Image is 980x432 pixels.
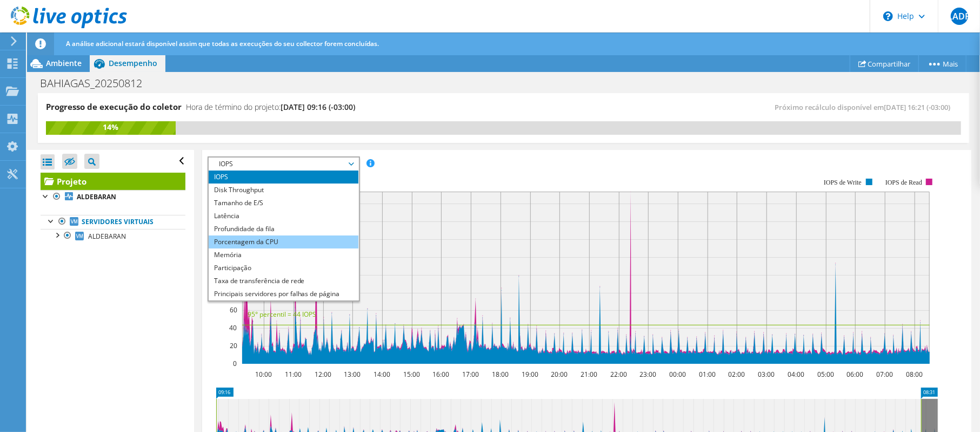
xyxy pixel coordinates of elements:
[285,370,302,379] text: 11:00
[209,287,358,300] li: Principais servidores por falhas de página
[758,370,775,379] text: 03:00
[41,229,185,243] a: ALDEBARAN
[344,370,361,379] text: 13:00
[41,190,185,204] a: ALDEBARAN
[229,323,237,332] text: 40
[255,370,272,379] text: 10:00
[669,370,686,379] text: 00:00
[209,210,358,222] li: Latência
[462,370,479,379] text: 17:00
[876,370,893,379] text: 07:00
[209,235,358,248] li: Porcentagem da CPU
[885,179,922,186] text: IOPS de Read
[109,58,157,68] span: Desempenho
[951,8,968,25] span: LADP
[699,370,716,379] text: 01:00
[610,370,627,379] text: 22:00
[230,341,237,350] text: 20
[214,158,353,171] span: IOPS
[46,121,176,133] div: 14%
[522,370,538,379] text: 19:00
[46,58,82,68] span: Ambiente
[35,77,159,89] h1: BAHIAGAS_20250812
[281,102,355,112] span: [DATE] 09:16 (-03:00)
[209,222,358,235] li: Profundidade da fila
[775,102,956,112] span: Próximo recálculo disponível em
[88,232,126,241] span: ALDEBARAN
[846,370,863,379] text: 06:00
[230,305,237,315] text: 60
[233,359,237,368] text: 0
[77,192,116,201] b: ALDEBARAN
[850,55,919,72] a: Compartilhar
[209,184,358,197] li: Disk Throughput
[66,39,379,48] span: A análise adicional estará disponível assim que todas as execuções do seu collector forem concluí...
[41,173,185,190] a: Projeto
[403,370,420,379] text: 15:00
[209,274,358,287] li: Taxa de transferência de rede
[209,248,358,261] li: Memória
[209,261,358,274] li: Participação
[883,11,893,21] svg: \n
[492,370,509,379] text: 18:00
[639,370,656,379] text: 23:00
[551,370,568,379] text: 20:00
[209,171,358,184] li: IOPS
[248,310,316,319] text: 95° percentil = 44 IOPS
[315,370,331,379] text: 12:00
[817,370,834,379] text: 05:00
[432,370,449,379] text: 16:00
[374,370,390,379] text: 14:00
[581,370,597,379] text: 21:00
[41,215,185,229] a: Servidores virtuais
[788,370,804,379] text: 04:00
[209,197,358,210] li: Tamanho de E/S
[884,102,950,112] span: [DATE] 16:21 (-03:00)
[728,370,745,379] text: 02:00
[918,55,966,72] a: Mais
[906,370,923,379] text: 08:00
[186,101,355,113] h4: Hora de término do projeto:
[824,179,862,186] text: IOPS de Write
